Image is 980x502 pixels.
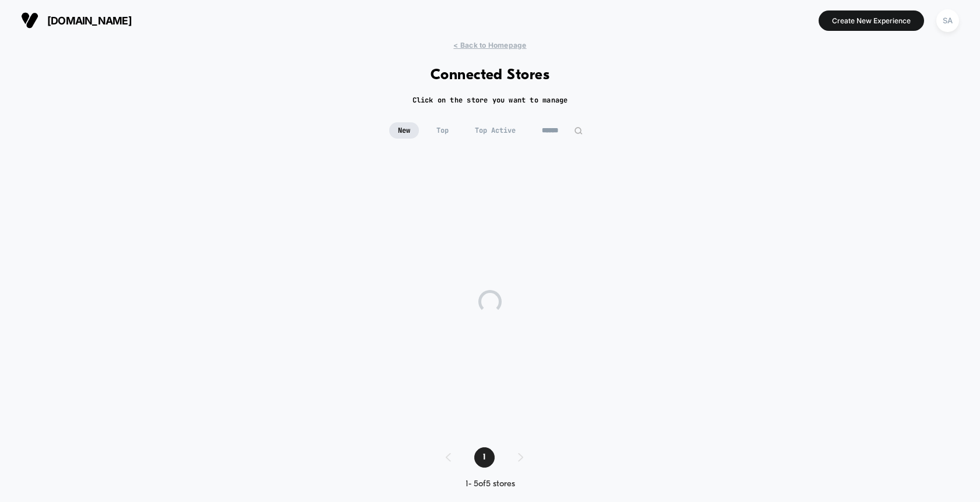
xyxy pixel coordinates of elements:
[21,12,38,29] img: Visually logo
[574,126,583,135] img: edit
[413,96,568,105] h2: Click on the store you want to manage
[431,67,550,84] h1: Connected Stores
[819,10,924,31] button: Create New Experience
[453,41,526,50] span: < Back to Homepage
[389,122,419,139] span: New
[933,9,963,33] button: SA
[466,122,524,139] span: Top Active
[936,9,959,32] div: SA
[428,122,457,139] span: Top
[17,11,135,30] button: [DOMAIN_NAME]
[47,15,132,27] span: [DOMAIN_NAME]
